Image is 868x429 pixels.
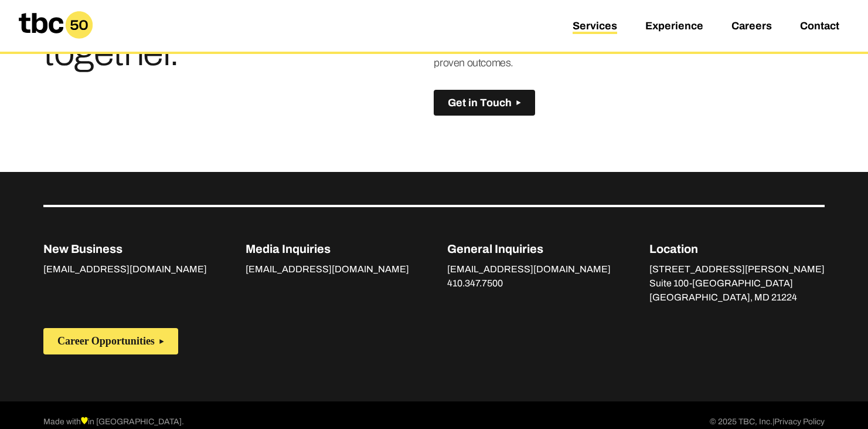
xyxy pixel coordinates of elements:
a: Services [573,20,617,34]
a: [EMAIL_ADDRESS][DOMAIN_NAME] [246,264,409,277]
p: [GEOGRAPHIC_DATA], MD 21224 [649,290,825,305]
a: [EMAIL_ADDRESS][DOMAIN_NAME] [447,264,611,277]
a: 410.347.7500 [447,278,503,291]
button: Get in Touch [434,90,535,116]
h3: Let’s work together. [43,2,304,70]
a: Experience [645,20,703,34]
span: Get in Touch [448,97,512,109]
p: [STREET_ADDRESS][PERSON_NAME] [649,262,825,276]
p: Media Inquiries [246,240,409,258]
a: Contact [800,20,839,34]
a: Careers [731,20,772,34]
p: General Inquiries [447,240,611,258]
a: [EMAIL_ADDRESS][DOMAIN_NAME] [43,264,207,277]
p: New Business [43,240,207,258]
span: Career Opportunities [57,335,155,347]
a: Home [9,34,102,46]
p: Suite 100-[GEOGRAPHIC_DATA] [649,276,825,290]
span: | [772,417,774,426]
button: Career Opportunities [43,328,178,354]
p: Location [649,240,825,258]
